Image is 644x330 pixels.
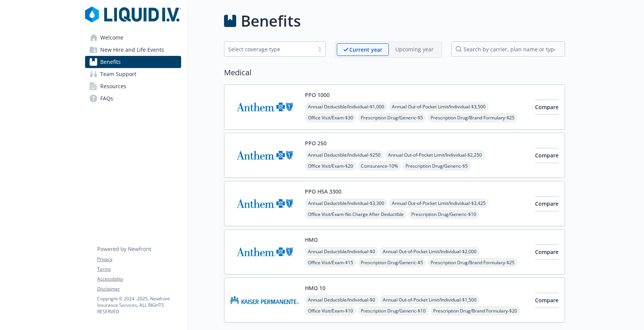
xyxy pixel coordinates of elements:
span: New Hire and Life Events [100,44,164,56]
span: Annual Out-of-Pocket Limit/Individual - $1,500 [380,295,480,305]
span: Compare [535,103,559,111]
button: PPO 250 [305,139,327,147]
button: HMO [305,236,318,244]
p: Current year [349,46,382,54]
span: Compare [535,297,559,304]
button: PPO 1000 [305,91,330,99]
span: Office Visit/Exam - $10 [305,306,356,316]
img: Anthem Blue Cross carrier logo [230,139,299,171]
p: Upcoming year [395,45,434,53]
span: Prescription Drug/Generic - $5 [358,113,426,122]
span: Team Support [100,68,136,80]
span: Compare [535,248,559,255]
span: Office Visit/Exam - No Charge After Deductible [305,209,407,219]
span: Annual Out-of-Pocket Limit/Individual - $2,000 [380,247,480,256]
span: Office Visit/Exam - $15 [305,258,356,267]
h1: Benefits [241,10,301,32]
span: Office Visit/Exam - $20 [305,161,356,171]
span: FAQs [100,92,113,105]
button: Compare [535,293,559,308]
img: Anthem Blue Cross carrier logo [230,187,299,220]
button: Compare [535,100,559,115]
img: Anthem Blue Cross carrier logo [230,236,299,268]
span: Prescription Drug/Generic - $5 [358,258,426,267]
span: Prescription Drug/Generic - $10 [408,209,479,219]
a: New Hire and Life Events [85,44,181,56]
span: Prescription Drug/Generic - $10 [358,306,429,316]
a: Accessibility [97,276,181,282]
span: Annual Out-of-Pocket Limit/Individual - $3,425 [389,198,489,208]
span: Annual Deductible/Individual - $0 [305,247,378,256]
img: Kaiser Permanente Insurance Company carrier logo [230,284,299,316]
span: Annual Deductible/Individual - $3,300 [305,198,387,208]
span: Annual Out-of-Pocket Limit/Individual - $2,250 [385,150,485,160]
a: Disclaimer [97,286,181,292]
span: Prescription Drug/Brand Formulary - $25 [428,258,518,267]
a: Resources [85,80,181,92]
span: Resources [100,80,126,92]
button: HMO 10 [305,284,325,292]
button: Compare [535,148,559,163]
span: Benefits [100,56,121,68]
img: Anthem Blue Cross carrier logo [230,91,299,123]
a: Welcome [85,32,181,44]
button: PPO HSA 3300 [305,187,341,195]
span: Prescription Drug/Brand Formulary - $20 [430,306,520,316]
span: Prescription Drug/Brand Formulary - $25 [428,113,518,122]
span: Office Visit/Exam - $30 [305,113,356,122]
a: Privacy [97,256,181,263]
a: FAQs [85,92,181,105]
span: Annual Out-of-Pocket Limit/Individual - $3,500 [389,102,489,111]
button: Compare [535,244,559,260]
input: search by carrier, plan name or type [451,41,565,57]
span: Welcome [100,32,123,44]
span: Compare [535,200,559,207]
button: Compare [535,196,559,211]
h2: Medical [224,67,565,78]
span: Upcoming year [389,43,440,56]
a: Benefits [85,56,181,68]
span: Coinsurance - 10% [358,161,401,171]
a: Team Support [85,68,181,80]
a: Terms [97,266,181,273]
span: Annual Deductible/Individual - $250 [305,150,384,160]
p: Copyright © 2024 - 2025 , Newfront Insurance Services, ALL RIGHTS RESERVED [97,295,181,315]
div: Select coverage type [228,45,310,53]
span: Annual Deductible/Individual - $1,000 [305,102,387,111]
span: Annual Deductible/Individual - $0 [305,295,378,305]
span: Prescription Drug/Generic - $5 [402,161,471,171]
span: Compare [535,152,559,159]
